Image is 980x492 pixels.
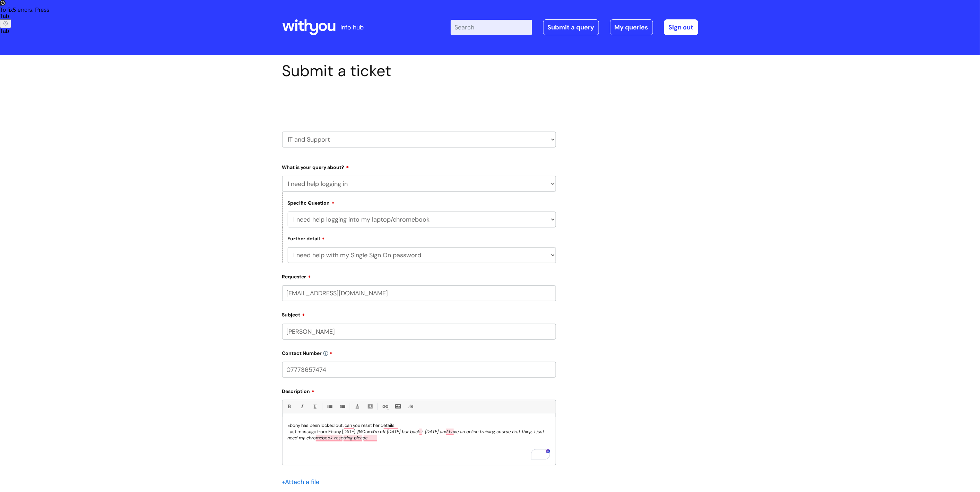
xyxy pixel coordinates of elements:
[282,285,556,301] input: Email
[323,351,328,356] img: info-icon.svg
[282,96,556,109] h2: Select issue type
[288,429,545,441] i: I'm off [DATE] but back i. [DATE] and have an online training course first thing. I just need my ...
[288,422,550,429] p: Ebony has been locked out, can you reset her details.
[282,476,324,487] div: Attach a file
[366,402,374,411] a: Back Color
[325,402,334,411] a: • Unordered List (Ctrl-Shift-7)
[282,271,556,280] label: Requester
[353,402,362,411] a: Font Color
[282,348,556,356] label: Contact Number
[282,478,285,486] span: +
[283,417,556,465] div: To enrich screen reader interactions, please activate Accessibility in Grammarly extension settings
[282,162,556,170] label: What is your query about?
[285,402,293,411] a: Bold (Ctrl-B)
[288,199,335,206] label: Specific Question
[310,402,319,411] a: Underline(Ctrl-U)
[282,62,556,80] h1: Submit a ticket
[288,235,325,242] label: Further detail
[406,402,415,411] a: Remove formatting (Ctrl-\)
[297,402,306,411] a: Italic (Ctrl-I)
[393,402,402,411] a: Insert Image...
[282,386,556,394] label: Description
[288,429,550,441] p: Last message from Ebony [DATE] @10am:
[381,402,389,411] a: Link
[282,310,556,318] label: Subject
[338,402,347,411] a: 1. Ordered List (Ctrl-Shift-8)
